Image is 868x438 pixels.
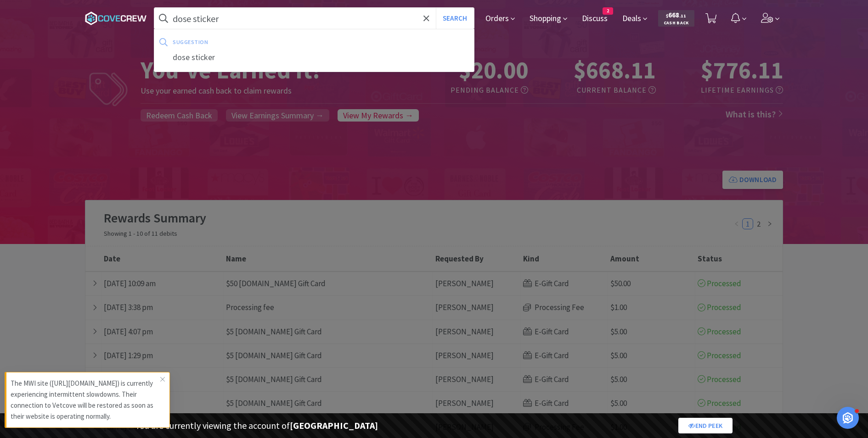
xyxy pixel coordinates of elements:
[664,21,689,27] span: Cash Back
[658,6,694,31] a: $668.11Cash Back
[11,378,160,422] p: The MWI site ([URL][DOMAIN_NAME]) is currently experiencing intermittent slowdowns. Their connect...
[436,8,474,29] button: Search
[135,418,378,433] p: You are currently viewing the account of
[578,15,611,23] a: Discuss2
[666,11,686,19] span: 668
[837,407,859,429] iframe: Intercom live chat
[173,35,338,49] div: suggestion
[154,49,474,66] div: dose sticker
[678,418,733,433] a: End Peek
[679,13,686,19] span: . 11
[603,8,613,14] span: 2
[666,13,668,19] span: $
[154,8,474,29] input: Search by item, sku, manufacturer, ingredient, size...
[290,420,378,431] strong: [GEOGRAPHIC_DATA]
